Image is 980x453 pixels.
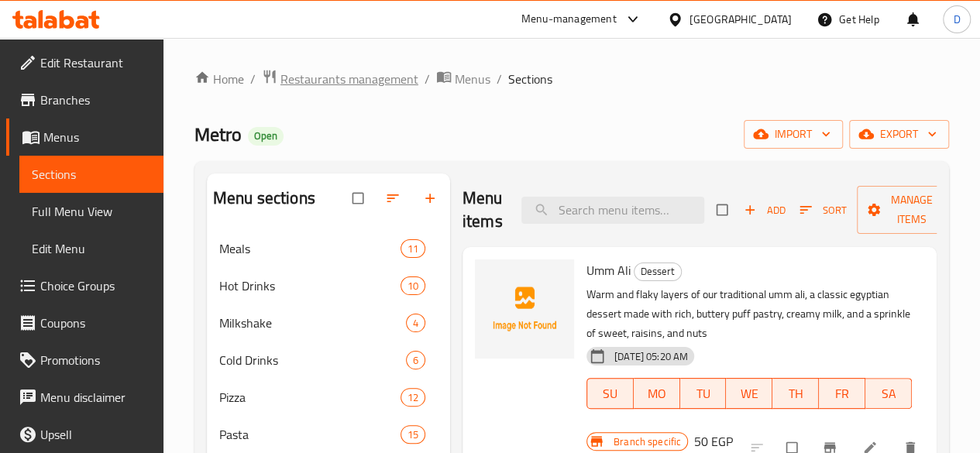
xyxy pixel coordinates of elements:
span: Edit Restaurant [40,53,151,72]
span: Milkshake [219,314,406,332]
span: 12 [401,390,425,405]
div: Open [248,127,284,146]
span: Full Menu View [32,202,151,221]
a: Menus [6,118,163,156]
li: / [250,70,256,88]
span: 11 [401,242,425,256]
span: Pizza [219,388,401,407]
span: Open [248,129,284,142]
span: 10 [401,279,425,293]
span: Sections [508,70,552,88]
button: SA [865,378,912,409]
span: Sections [32,165,151,184]
div: items [401,239,425,258]
span: Choice Groups [40,276,151,295]
span: MO [640,383,674,405]
span: Sort items [789,198,857,222]
span: TU [686,383,720,405]
div: Hot Drinks10 [207,267,450,304]
span: Edit Menu [32,239,151,258]
span: D [953,11,960,28]
span: Restaurants management [280,70,418,88]
span: Coupons [40,314,151,332]
div: [GEOGRAPHIC_DATA] [689,11,792,28]
h6: 50 EGP [694,431,733,452]
h2: Menu items [462,187,503,233]
span: Hot Drinks [219,276,401,295]
span: import [756,125,830,144]
input: search [521,197,704,224]
span: SU [593,383,628,405]
li: / [425,70,430,88]
button: MO [634,378,680,409]
span: Add item [740,198,789,222]
button: Manage items [857,186,967,234]
span: export [861,125,937,144]
a: Coupons [6,304,163,341]
span: 15 [401,427,425,442]
span: Sort [799,201,847,219]
div: items [406,314,425,332]
span: Cold Drinks [219,351,406,369]
a: Promotions [6,341,163,379]
a: Edit Restaurant [6,44,163,81]
p: Warm and flaky layers of our traditional umm ali, a classic egyptian dessert made with rich, butt... [586,285,912,343]
button: WE [726,378,772,409]
span: Select section [707,195,740,225]
button: import [744,120,843,149]
span: WE [732,383,766,405]
span: 6 [407,353,425,368]
a: Full Menu View [19,193,163,230]
a: Branches [6,81,163,118]
span: [DATE] 05:20 AM [608,349,694,364]
div: items [401,425,425,444]
button: Sort [796,198,851,222]
a: Upsell [6,416,163,453]
span: Promotions [40,351,151,369]
span: Umm Ali [586,259,631,282]
div: items [401,388,425,407]
span: SA [872,383,906,405]
div: Milkshake4 [207,304,450,341]
span: Sort sections [376,181,413,215]
h2: Menu sections [213,187,315,210]
span: Pasta [219,425,401,444]
button: export [849,120,949,149]
span: Add [744,201,786,219]
span: Menu disclaimer [40,388,151,407]
span: 4 [407,316,425,331]
a: Choice Groups [6,267,163,304]
button: Add [740,198,789,222]
a: Home [194,70,244,88]
a: Menu disclaimer [6,379,163,416]
div: Cold Drinks6 [207,341,450,379]
a: Menus [436,69,490,89]
div: items [406,351,425,369]
img: Umm Ali [475,259,574,359]
button: TU [680,378,727,409]
div: Pasta15 [207,416,450,453]
nav: breadcrumb [194,69,949,89]
a: Sections [19,156,163,193]
span: TH [779,383,813,405]
button: SU [586,378,634,409]
div: Meals11 [207,230,450,267]
a: Restaurants management [262,69,418,89]
span: Select all sections [343,184,376,213]
div: Dessert [634,263,682,281]
span: Branch specific [607,434,687,449]
button: Add section [413,181,450,215]
div: items [401,276,425,295]
button: TH [772,378,819,409]
span: Dessert [634,263,681,280]
span: Metro [194,117,242,152]
button: FR [819,378,865,409]
span: Meals [219,239,401,258]
span: Branches [40,91,151,109]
